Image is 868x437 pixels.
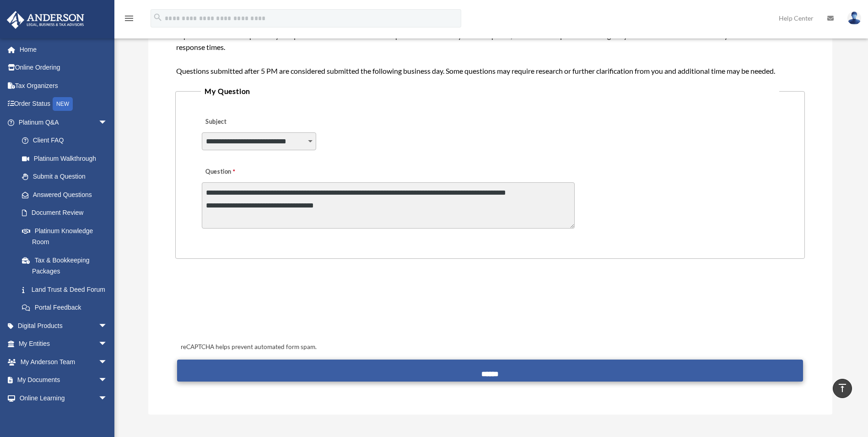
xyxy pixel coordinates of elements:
[13,186,121,204] a: Answered Questions
[833,379,852,398] a: vertical_align_top
[13,280,121,299] a: Land Trust & Deed Forum
[153,12,163,22] i: search
[98,317,117,335] span: arrow_drop_down
[202,165,273,178] label: Question
[13,131,121,150] a: Client FAQ
[98,353,117,371] span: arrow_drop_down
[6,40,121,59] a: Home
[13,251,121,280] a: Tax & Bookkeeping Packages
[4,11,87,29] img: Anderson Advisors Platinum Portal
[6,59,121,77] a: Online Ordering
[847,11,861,25] img: User Pic
[201,85,779,98] legend: My Question
[6,389,121,407] a: Online Learningarrow_drop_down
[6,353,121,371] a: My Anderson Teamarrow_drop_down
[6,317,121,335] a: Digital Productsarrow_drop_down
[98,113,117,132] span: arrow_drop_down
[177,342,803,353] div: reCAPTCHA helps prevent automated form spam.
[6,371,121,389] a: My Documentsarrow_drop_down
[124,16,135,24] a: menu
[98,389,117,408] span: arrow_drop_down
[124,13,135,24] i: menu
[53,97,73,111] div: NEW
[202,115,289,128] label: Subject
[98,371,117,390] span: arrow_drop_down
[13,168,117,186] a: Submit a Question
[178,287,317,323] iframe: reCAPTCHA
[6,335,121,353] a: My Entitiesarrow_drop_down
[6,95,121,114] a: Order StatusNEW
[13,299,121,317] a: Portal Feedback
[13,222,121,251] a: Platinum Knowledge Room
[13,204,121,222] a: Document Review
[6,113,121,131] a: Platinum Q&Aarrow_drop_down
[13,149,121,168] a: Platinum Walkthrough
[98,335,117,354] span: arrow_drop_down
[837,382,848,393] i: vertical_align_top
[6,76,121,95] a: Tax Organizers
